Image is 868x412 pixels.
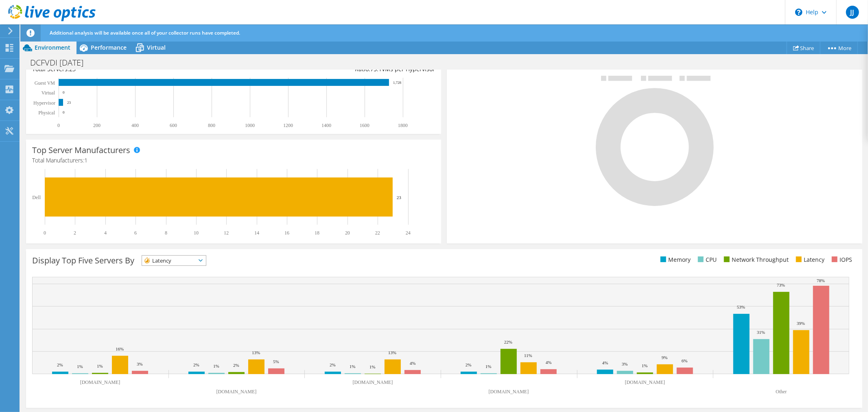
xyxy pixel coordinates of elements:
[213,364,219,368] text: 1%
[32,146,130,155] h3: Top Server Manufacturers
[35,44,70,51] span: Environment
[38,110,55,116] text: Physical
[74,230,76,236] text: 2
[193,362,199,367] text: 2%
[820,42,858,54] a: More
[696,255,717,264] li: CPU
[26,58,96,67] h1: DCFVDI [DATE]
[93,123,101,128] text: 200
[393,81,402,85] text: 1,728
[131,123,139,128] text: 400
[722,255,789,264] li: Network Throughput
[233,363,239,368] text: 2%
[315,230,319,236] text: 18
[77,364,83,369] text: 1%
[32,156,435,165] h4: Total Manufacturers:
[777,283,785,287] text: 73%
[797,321,805,326] text: 39%
[658,255,691,264] li: Memory
[360,123,370,128] text: 1600
[625,379,665,385] text: [DOMAIN_NAME]
[662,355,668,360] text: 9%
[524,353,532,358] text: 11%
[50,29,240,36] span: Additional analysis will be available once all of your collector runs have completed.
[353,379,393,385] text: [DOMAIN_NAME]
[795,9,802,16] svg: \n
[42,90,55,96] text: Virtual
[757,330,765,335] text: 31%
[254,230,259,236] text: 14
[63,90,65,94] text: 0
[817,278,825,283] text: 78%
[57,123,60,128] text: 0
[63,110,65,114] text: 0
[57,362,63,367] text: 2%
[284,230,289,236] text: 16
[602,360,608,365] text: 4%
[830,255,852,264] li: IOPS
[91,44,127,51] span: Performance
[84,156,87,164] span: 1
[67,101,71,105] text: 23
[737,305,745,309] text: 53%
[80,379,120,385] text: [DOMAIN_NAME]
[273,359,279,364] text: 5%
[194,230,199,236] text: 10
[622,362,628,366] text: 3%
[134,230,137,236] text: 6
[97,364,103,368] text: 1%
[388,350,396,355] text: 13%
[787,42,820,54] a: Share
[142,256,196,265] span: Latency
[375,230,380,236] text: 22
[216,389,257,394] text: [DOMAIN_NAME]
[170,123,177,128] text: 600
[682,358,688,363] text: 6%
[776,389,787,394] text: Other
[398,123,408,128] text: 1800
[208,123,215,128] text: 800
[32,195,41,200] text: Dell
[350,364,356,369] text: 1%
[44,230,46,236] text: 0
[345,230,350,236] text: 20
[116,346,124,351] text: 16%
[224,230,229,236] text: 12
[642,363,648,368] text: 1%
[485,364,492,369] text: 1%
[410,361,416,366] text: 4%
[330,362,336,367] text: 2%
[406,230,411,236] text: 24
[245,123,255,128] text: 1000
[397,195,402,200] text: 23
[165,230,167,236] text: 8
[504,340,512,344] text: 22%
[137,362,143,366] text: 3%
[104,230,107,236] text: 4
[794,255,824,264] li: Latency
[283,123,293,128] text: 1200
[33,100,55,106] text: Hypervisor
[321,123,331,128] text: 1400
[546,360,552,365] text: 4%
[489,389,529,394] text: [DOMAIN_NAME]
[35,80,55,86] text: Guest VM
[466,362,472,367] text: 2%
[370,364,376,369] text: 1%
[846,6,859,19] span: JJ
[252,350,260,355] text: 13%
[147,44,166,51] span: Virtual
